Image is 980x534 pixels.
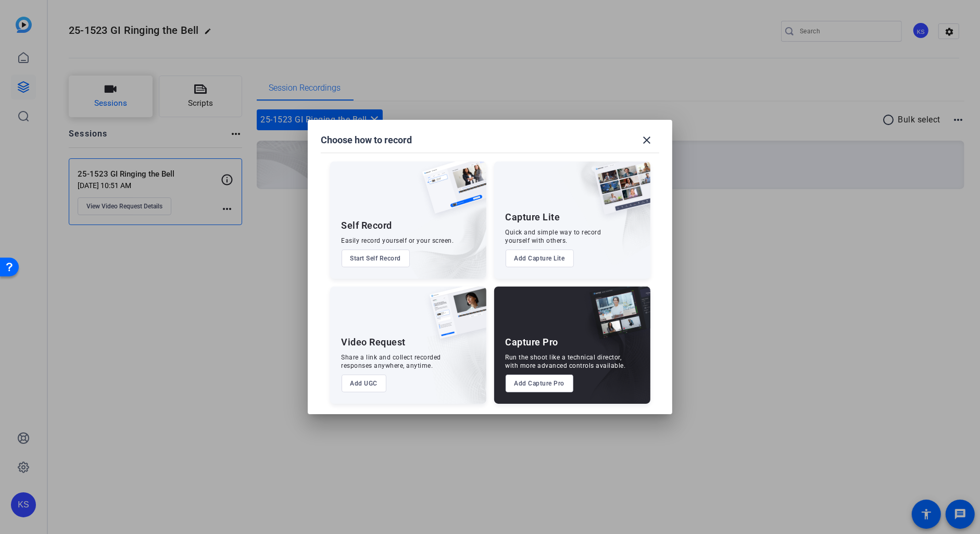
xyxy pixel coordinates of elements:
img: self-record.png [414,162,486,224]
div: Capture Pro [506,336,559,349]
img: embarkstudio-ugc-content.png [426,319,486,404]
button: Add Capture Lite [506,250,574,267]
img: embarkstudio-capture-lite.png [557,162,650,266]
div: Self Record [342,219,393,232]
div: Share a link and collect recorded responses anywhere, anytime. [342,353,442,370]
div: Quick and simple way to record yourself with others. [506,228,601,245]
button: Add UGC [342,375,387,392]
button: Start Self Record [342,250,410,267]
img: embarkstudio-self-record.png [396,184,486,279]
img: capture-pro.png [582,287,650,350]
img: capture-lite.png [586,162,650,225]
div: Video Request [342,336,406,349]
div: Run the shoot like a technical director, with more advanced controls available. [506,353,626,370]
button: Add Capture Pro [506,375,574,392]
h1: Choose how to record [321,134,412,146]
div: Easily record yourself or your screen. [342,237,454,245]
mat-icon: close [640,134,653,146]
img: ugc-content.png [422,287,486,350]
img: embarkstudio-capture-pro.png [573,300,650,404]
div: Capture Lite [506,211,560,223]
